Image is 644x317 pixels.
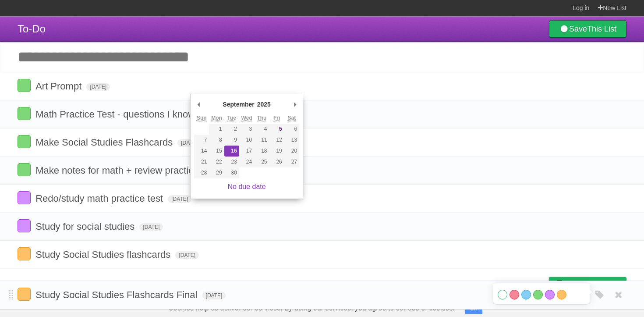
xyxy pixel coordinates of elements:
label: Done [18,247,31,260]
button: 15 [209,146,224,157]
button: 17 [239,146,254,157]
button: 2 [224,124,239,135]
label: Purple [545,290,555,299]
button: 4 [254,124,269,135]
label: Done [18,163,31,176]
label: Done [18,191,31,204]
button: 29 [209,167,224,178]
button: 14 [194,146,209,157]
span: Math Practice Test - questions I know [35,109,197,120]
label: Blue [521,290,531,299]
label: Green [533,290,543,299]
button: 7 [194,135,209,146]
abbr: Thursday [257,115,266,121]
span: Study for social studies [35,221,137,232]
b: This List [587,25,616,33]
button: 23 [224,157,239,167]
span: To-Do [18,23,46,35]
span: [DATE] [175,251,199,259]
button: 26 [269,157,284,167]
button: 10 [239,135,254,146]
button: 21 [194,157,209,167]
button: 20 [284,146,299,157]
div: 2025 [256,98,272,111]
button: 8 [209,135,224,146]
button: 19 [269,146,284,157]
label: Done [18,288,31,301]
span: Buy me a coffee [567,278,622,293]
span: [DATE] [86,83,110,91]
a: SaveThis List [549,20,626,38]
abbr: Wednesday [241,115,252,121]
span: Study Social Studies Flashcards Final [35,289,199,300]
button: Next Month [290,98,299,111]
button: 24 [239,157,254,167]
button: 18 [254,146,269,157]
label: Done [18,79,31,92]
span: [DATE] [168,195,191,203]
abbr: Saturday [288,115,296,121]
button: 22 [209,157,224,167]
span: Redo/study math practice test [35,193,165,204]
label: Done [18,107,31,120]
span: Study Social Studies flashcards [35,249,173,260]
button: 16 [224,146,239,157]
div: September [221,98,255,111]
abbr: Friday [273,115,280,121]
button: Previous Month [194,98,203,111]
label: Done [18,135,31,148]
a: No due date [228,183,266,190]
button: 6 [284,124,299,135]
span: Art Prompt [35,81,84,92]
label: Red [510,290,519,299]
label: Orange [557,290,566,299]
button: 5 [269,124,284,135]
span: Make Social Studies Flashcards [35,137,175,148]
button: 9 [224,135,239,146]
a: Buy me a coffee [549,277,626,293]
button: 30 [224,167,239,178]
span: [DATE] [177,139,201,147]
label: Done [18,219,31,232]
abbr: Monday [211,115,222,121]
button: 28 [194,167,209,178]
button: 13 [284,135,299,146]
button: 25 [254,157,269,167]
img: Buy me a coffee [553,278,565,292]
span: [DATE] [202,292,226,299]
label: White [498,290,507,299]
button: 11 [254,135,269,146]
button: 3 [239,124,254,135]
abbr: Sunday [197,115,207,121]
button: 1 [209,124,224,135]
span: [DATE] [139,223,163,231]
abbr: Tuesday [227,115,236,121]
button: 27 [284,157,299,167]
span: Make notes for math + review practice test [35,165,219,176]
button: 12 [269,135,284,146]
